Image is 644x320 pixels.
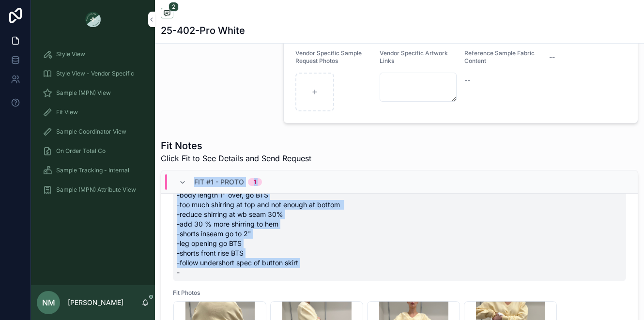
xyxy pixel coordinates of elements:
span: Fit #1 - Proto [194,177,244,187]
span: Click Fit to See Details and Send Request [161,152,311,164]
span: NM [42,297,55,308]
button: 2 [161,8,173,20]
h1: Fit Notes [161,139,311,152]
span: Style View [56,50,85,58]
span: Style View - Vendor Specific [56,70,134,77]
span: Reference Sample Fabric Content [464,49,535,64]
span: Sample (MPN) Attribute View [56,186,136,194]
span: Sample (MPN) View [56,89,111,97]
img: App logo [85,12,101,27]
span: [DATE] FIT STATUS: 2ND PROTO, GO TO PPS -body length 1" over, go BTS -too much shirring at top an... [177,161,622,277]
span: Sample Coordinator View [56,128,126,136]
a: Fit View [37,104,149,121]
p: [PERSON_NAME] [68,298,123,307]
h1: 25-402-Pro White [161,24,245,37]
span: Fit Photos [173,289,626,297]
a: Sample (MPN) View [37,84,149,102]
a: Style View - Vendor Specific [37,65,149,82]
span: Vendor Specific Artwork Links [380,49,448,64]
a: Sample Coordinator View [37,123,149,140]
span: Fit View [56,108,78,116]
div: 1 [254,178,256,186]
a: Style View [37,46,149,63]
span: 2 [169,2,179,12]
div: scrollable content [31,39,155,211]
span: On Order Total Co [56,147,106,155]
span: -- [549,52,555,62]
a: Sample Tracking - Internal [37,162,149,179]
span: -- [464,76,470,85]
a: On Order Total Co [37,142,149,160]
a: Sample (MPN) Attribute View [37,181,149,198]
span: Sample Tracking - Internal [56,167,129,174]
span: Vendor Specific Sample Request Photos [295,49,362,64]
